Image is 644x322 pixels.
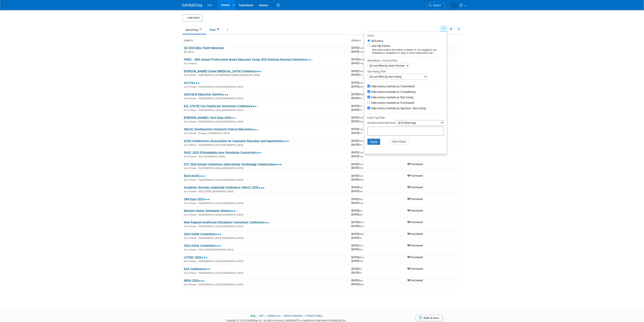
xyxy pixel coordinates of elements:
[352,197,364,201] span: [DATE]
[363,267,363,270] span: -
[352,46,364,49] span: [DATE]
[364,163,364,166] span: -
[359,245,363,247] span: (Thu)
[184,104,259,108] a: [US_STATE] City Healthcare Simulation Conference
[184,178,348,181] div: [GEOGRAPHIC_DATA], [GEOGRAPHIC_DATA]
[352,120,363,123] span: [DATE]
[364,139,364,142] span: -
[188,120,198,123] span: In-Person
[352,81,364,84] span: [DATE]
[352,151,364,154] span: [DATE]
[352,50,363,53] span: [DATE]
[188,283,198,286] span: In-Person
[359,237,362,239] span: (Fri)
[359,163,363,165] span: (Tue)
[184,151,263,155] a: PASC 2025 (Philadelphia Area Simulation Consortium)
[350,37,406,44] th: Dates
[364,70,364,73] span: -
[408,209,423,212] span: Purchased
[184,163,282,166] a: ETC 2025 Annual Conference (Educational Technology Collaborative)
[297,319,298,321] sup: ®
[184,73,348,76] div: [GEOGRAPHIC_DATA][PERSON_NAME], [GEOGRAPHIC_DATA]
[352,155,363,158] span: [DATE]
[352,271,362,274] span: [DATE]
[182,14,203,21] button: Add Event
[359,225,364,227] span: (Mon)
[184,259,348,263] div: [GEOGRAPHIC_DATA], [GEOGRAPHIC_DATA]
[359,260,363,262] span: (Thu)
[188,97,198,100] span: In-Person
[370,106,426,110] label: Hide events marked as 'Sponsor - Not Going'
[359,175,363,177] span: (Tue)
[352,190,363,193] span: [DATE]
[367,115,444,120] div: Event Tag Filter:
[364,244,364,247] span: -
[352,143,362,146] span: [DATE]
[416,315,442,321] a: Refer & Earn
[450,1,458,9] img: Kyle Shelstad
[359,151,363,154] span: (Tue)
[184,97,187,99] img: In-Person Event
[184,74,187,76] img: In-Person Event
[352,236,362,239] span: [DATE]
[352,70,364,73] span: [DATE]
[359,155,363,158] span: (Tue)
[359,62,363,64] span: (Tue)
[370,40,383,42] label: All Events
[364,128,364,131] span: -
[359,117,363,119] span: (Tue)
[184,120,348,123] div: [GEOGRAPHIC_DATA], [GEOGRAPHIC_DATA]
[188,109,198,112] span: In-Person
[352,283,364,286] span: [DATE]
[359,186,363,189] span: (Sat)
[359,283,364,286] span: (Wed)
[359,74,362,76] span: (Fri)
[359,248,363,251] span: (Sat)
[188,260,198,263] span: In-Person
[184,167,187,169] img: In-Person Event
[359,256,364,259] span: (Mon)
[184,97,348,100] div: [GEOGRAPHIC_DATA], [GEOGRAPHIC_DATA]
[303,314,306,317] span: |
[208,4,212,7] span: IVS
[352,232,365,235] span: [DATE]
[352,131,362,134] span: [DATE]
[363,209,363,212] span: -
[426,2,445,9] a: Search
[370,101,415,105] label: Hide events marked as 'Purchased'
[184,256,208,259] a: I/ITSEC 2025
[408,244,423,247] span: Purchased
[359,221,364,223] span: (Mon)
[359,70,363,72] span: (Thu)
[184,174,205,178] a: EDUCAUSE
[363,279,364,282] span: -
[184,272,187,274] img: In-Person Event
[359,190,363,192] span: (Sun)
[359,214,363,216] span: (Sat)
[359,105,362,107] span: (Fri)
[363,104,363,107] span: -
[184,202,187,204] img: In-Person Event
[359,179,364,181] span: (Wed)
[408,221,423,224] span: Purchased
[352,201,363,204] span: [DATE]
[184,214,187,216] img: In-Person Event
[256,314,259,317] span: |
[184,109,187,111] img: In-Person Event
[184,131,348,135] div: Auburn, [GEOGRAPHIC_DATA]
[359,202,363,204] span: (Tue)
[199,28,203,31] span: 21
[432,4,441,7] span: Search
[188,144,198,146] span: In-Person
[184,283,348,286] div: [GEOGRAPHIC_DATA], [GEOGRAPHIC_DATA]
[359,39,361,42] a: Sort by Start Date
[188,225,198,228] span: In-Person
[408,197,423,201] span: Purchased
[184,116,237,120] a: [PERSON_NAME]'s Tech Expo 2025
[184,58,313,61] a: PNEG - 50th Annual Professional Nurse Educators Group 2025 National Nursing Conference
[184,62,187,64] img: In-Person Event
[352,248,363,251] span: [DATE]
[364,46,364,49] span: -
[359,140,363,142] span: (Thu)
[184,236,348,239] div: [GEOGRAPHIC_DATA], [GEOGRAPHIC_DATA]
